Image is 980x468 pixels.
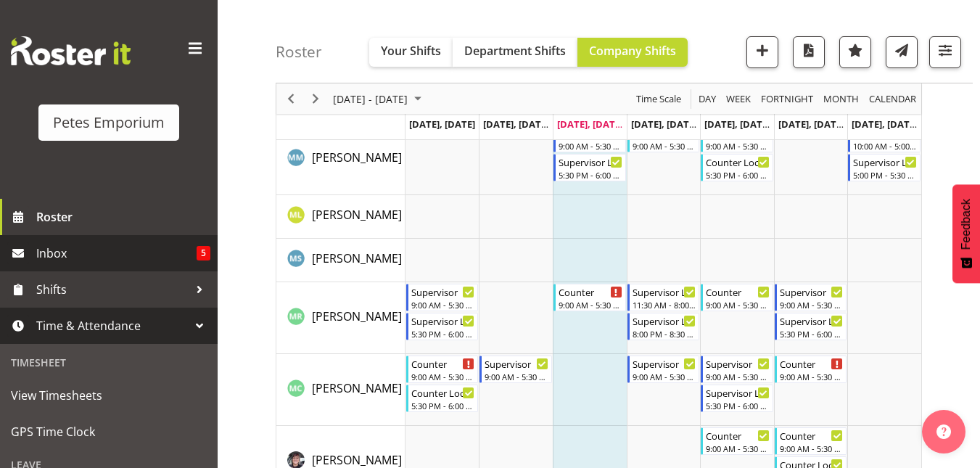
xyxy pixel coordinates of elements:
[724,90,754,108] button: Timeline Week
[886,36,918,68] button: Send a list of all shifts for the selected filtered period to all rostered employees.
[822,90,860,108] span: Month
[559,284,622,299] div: Counter
[559,169,622,181] div: 5:30 PM - 6:00 PM
[11,385,207,406] span: View Timesheets
[312,452,402,468] span: [PERSON_NAME]
[553,154,626,181] div: Mandy Mosley"s event - Supervisor Lock Up Begin From Wednesday, September 10, 2025 at 5:30:00 PM ...
[793,36,825,68] button: Download a PDF of the roster according to the set date range.
[867,90,919,108] button: Month
[406,313,479,340] div: Melanie Richardson"s event - Supervisor Lock Up Begin From Monday, September 8, 2025 at 5:30:00 P...
[411,356,475,371] div: Counter
[276,44,322,60] h4: Roster
[276,123,405,195] td: Mandy Mosley resource
[780,313,844,328] div: Supervisor Lock Up
[36,242,197,264] span: Inbox
[848,154,921,181] div: Mandy Mosley"s event - Supervisor Lock Up Begin From Sunday, September 14, 2025 at 5:00:00 PM GMT...
[821,90,862,108] button: Timeline Month
[852,118,918,131] span: [DATE], [DATE]
[780,428,844,443] div: Counter
[36,315,189,337] span: Time & Attendance
[312,308,402,325] a: [PERSON_NAME]
[479,356,552,383] div: Melissa Cowen"s event - Supervisor Begin From Tuesday, September 9, 2025 at 9:00:00 AM GMT+12:00 ...
[960,199,973,250] span: Feedback
[312,149,402,165] span: [PERSON_NAME]
[868,90,918,108] span: calendar
[276,354,405,426] td: Melissa Cowen resource
[4,348,214,377] div: Timesheet
[411,400,475,411] div: 5:30 PM - 6:00 PM
[725,90,752,108] span: Week
[559,155,622,169] div: Supervisor Lock Up
[4,414,214,450] a: GPS Time Clock
[633,371,696,382] div: 9:00 AM - 5:30 PM
[633,140,696,152] div: 9:00 AM - 5:30 PM
[706,385,770,400] div: Supervisor Lock Up
[701,356,773,383] div: Melissa Cowen"s event - Supervisor Begin From Friday, September 12, 2025 at 9:00:00 AM GMT+12:00 ...
[706,356,770,371] div: Supervisor
[411,371,475,382] div: 9:00 AM - 5:30 PM
[312,149,402,166] a: [PERSON_NAME]
[627,284,700,311] div: Melanie Richardson"s event - Supervisor Late Shift Begin From Thursday, September 11, 2025 at 11:...
[406,385,479,412] div: Melissa Cowen"s event - Counter Lock Up Begin From Monday, September 8, 2025 at 5:30:00 PM GMT+12...
[559,299,622,311] div: 9:00 AM - 5:30 PM
[312,379,402,397] a: [PERSON_NAME]
[706,400,770,411] div: 5:30 PM - 6:00 PM
[706,140,770,152] div: 9:00 AM - 5:30 PM
[11,421,207,443] span: GPS Time Clock
[701,385,773,412] div: Melissa Cowen"s event - Supervisor Lock Up Begin From Friday, September 12, 2025 at 5:30:00 PM GM...
[281,90,301,108] button: Previous
[696,90,719,108] button: Timeline Day
[706,299,770,311] div: 9:00 AM - 5:30 PM
[929,36,961,68] button: Filter Shifts
[633,313,696,328] div: Supervisor Lock Up
[276,282,405,354] td: Melanie Richardson resource
[453,38,577,67] button: Department Shifts
[627,356,700,383] div: Melissa Cowen"s event - Supervisor Begin From Thursday, September 11, 2025 at 9:00:00 AM GMT+12:0...
[485,371,548,382] div: 9:00 AM - 5:30 PM
[633,299,696,311] div: 11:30 AM - 8:00 PM
[701,284,773,311] div: Melanie Richardson"s event - Counter Begin From Friday, September 12, 2025 at 9:00:00 AM GMT+12:0...
[952,184,980,283] button: Feedback - Show survey
[11,36,131,65] img: Rosterit website logo
[411,313,475,328] div: Supervisor Lock Up
[411,284,475,299] div: Supervisor
[706,169,770,181] div: 5:30 PM - 6:00 PM
[485,356,548,371] div: Supervisor
[559,140,622,152] div: 9:00 AM - 5:30 PM
[36,279,189,300] span: Shifts
[409,118,475,131] span: [DATE], [DATE]
[279,83,303,114] div: Previous
[303,83,328,114] div: Next
[853,140,917,152] div: 10:00 AM - 5:00 PM
[312,308,402,324] span: [PERSON_NAME]
[411,299,475,311] div: 9:00 AM - 5:30 PM
[780,356,844,371] div: Counter
[411,385,475,400] div: Counter Lock Up
[706,428,770,443] div: Counter
[778,118,844,131] span: [DATE], [DATE]
[775,313,847,340] div: Melanie Richardson"s event - Supervisor Lock Up Begin From Saturday, September 13, 2025 at 5:30:0...
[589,43,676,59] span: Company Shifts
[775,356,847,383] div: Melissa Cowen"s event - Counter Begin From Saturday, September 13, 2025 at 9:00:00 AM GMT+12:00 E...
[746,36,778,68] button: Add a new shift
[634,90,684,108] button: Time Scale
[853,169,917,181] div: 5:00 PM - 5:30 PM
[577,38,688,67] button: Company Shifts
[780,443,844,454] div: 9:00 AM - 5:30 PM
[312,207,402,223] span: [PERSON_NAME]
[780,371,844,382] div: 9:00 AM - 5:30 PM
[853,155,917,169] div: Supervisor Lock Up
[780,299,844,311] div: 9:00 AM - 5:30 PM
[701,154,773,181] div: Mandy Mosley"s event - Counter Lock Up Begin From Friday, September 12, 2025 at 5:30:00 PM GMT+12...
[557,118,623,131] span: [DATE], [DATE]
[312,206,402,223] a: [PERSON_NAME]
[633,328,696,340] div: 8:00 PM - 8:30 PM
[483,118,549,131] span: [DATE], [DATE]
[312,250,402,266] span: [PERSON_NAME]
[701,427,773,455] div: Michelle Whale"s event - Counter Begin From Friday, September 12, 2025 at 9:00:00 AM GMT+12:00 En...
[53,112,165,134] div: Petes Emporium
[633,356,696,371] div: Supervisor
[406,356,479,383] div: Melissa Cowen"s event - Counter Begin From Monday, September 8, 2025 at 9:00:00 AM GMT+12:00 Ends...
[635,90,683,108] span: Time Scale
[839,36,871,68] button: Highlight an important date within the roster.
